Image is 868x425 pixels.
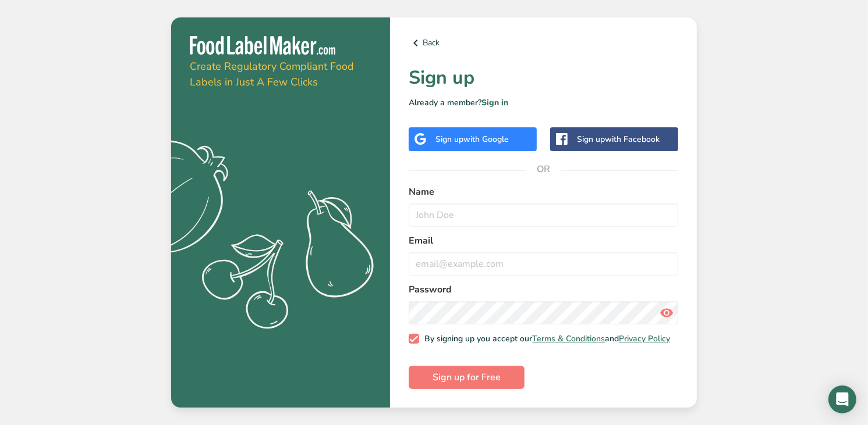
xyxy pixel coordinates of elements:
[409,97,678,109] p: Already a member?
[435,133,509,145] div: Sign up
[433,370,501,384] span: Sign up for Free
[409,234,678,248] label: Email
[463,134,509,145] span: with Google
[828,385,856,413] div: Open Intercom Messenger
[577,133,660,145] div: Sign up
[409,366,525,389] button: Sign up for Free
[409,64,678,92] h1: Sign up
[409,283,678,297] label: Password
[190,36,335,55] img: Food Label Maker
[526,152,561,187] span: OR
[409,185,678,199] label: Name
[419,334,671,344] span: By signing up you accept our and
[409,36,678,50] a: Back
[532,333,605,344] a: Terms & Conditions
[619,333,670,344] a: Privacy Policy
[481,97,508,108] a: Sign in
[605,134,660,145] span: with Facebook
[409,203,678,227] input: John Doe
[409,252,678,276] input: email@example.com
[190,59,354,89] span: Create Regulatory Compliant Food Labels in Just A Few Clicks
